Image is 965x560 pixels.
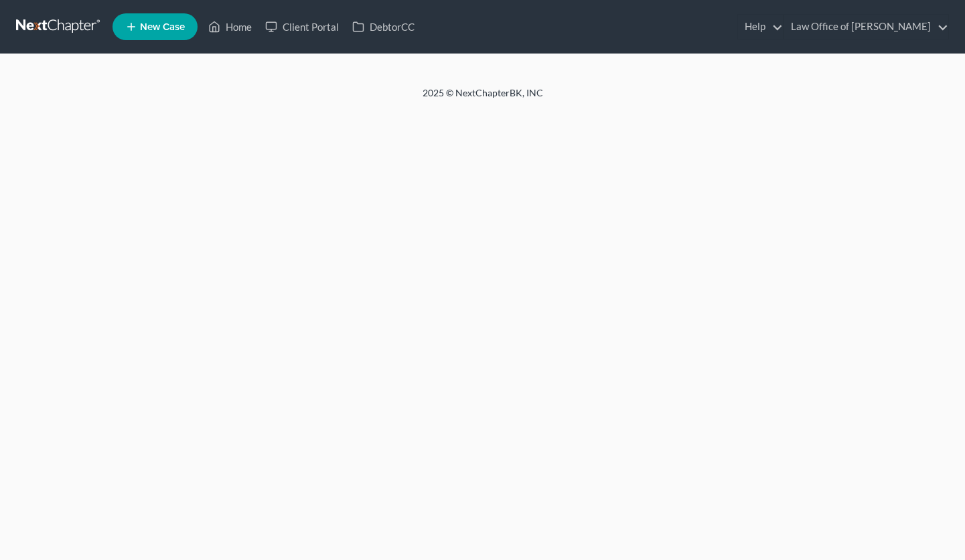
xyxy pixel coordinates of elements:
a: Home [202,15,258,39]
a: Law Office of [PERSON_NAME] [784,15,948,39]
div: 2025 © NextChapterBK, INC [101,86,865,110]
a: Client Portal [258,15,346,39]
a: DebtorCC [346,15,421,39]
new-legal-case-button: New Case [113,13,198,40]
a: Help [738,15,783,39]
